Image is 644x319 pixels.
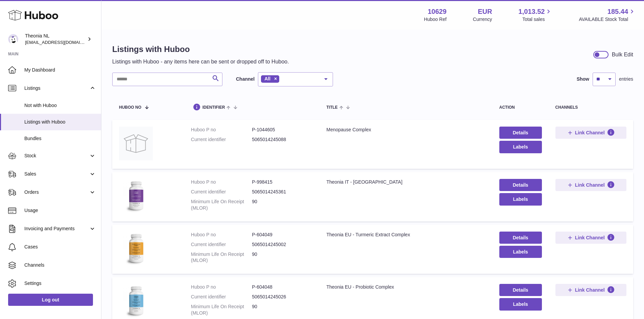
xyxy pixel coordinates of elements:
[499,127,542,139] a: Details
[612,51,633,58] div: Bulk Edit
[252,179,313,185] dd: P-998415
[25,39,99,45] span: [EMAIL_ADDRESS][DOMAIN_NAME]
[252,232,313,238] dd: P-604049
[8,294,93,306] a: Log out
[119,284,153,318] img: Theonia EU - Probiotic Complex
[24,171,89,177] span: Sales
[252,303,313,316] dd: 90
[24,280,96,287] span: Settings
[473,16,492,23] div: Currency
[519,7,545,16] span: 1,013.52
[555,179,626,191] button: Link Channel
[119,127,153,160] img: Menopause Complex
[522,16,552,23] span: Total sales
[191,294,252,300] dt: Current identifier
[236,76,255,82] label: Channel
[252,241,313,248] dd: 5065014245002
[499,246,542,258] button: Labels
[24,225,89,232] span: Invoicing and Payments
[575,182,605,188] span: Link Channel
[424,16,447,23] div: Huboo Ref
[24,85,89,91] span: Listings
[555,284,626,296] button: Link Channel
[579,16,636,23] span: AVAILABLE Stock Total
[499,105,542,110] div: action
[619,76,633,82] span: entries
[499,179,542,191] a: Details
[519,7,553,23] a: 1,013.52 Total sales
[252,127,313,133] dd: P-1044605
[252,189,313,195] dd: 5065014245361
[252,251,313,264] dd: 90
[24,135,96,142] span: Bundles
[264,76,270,81] span: All
[112,44,289,55] h1: Listings with Huboo
[191,127,252,133] dt: Huboo P no
[24,244,96,250] span: Cases
[24,262,96,268] span: Channels
[575,235,605,241] span: Link Channel
[24,189,89,195] span: Orders
[478,7,492,16] strong: EUR
[577,76,589,82] label: Show
[24,67,96,73] span: My Dashboard
[326,179,485,185] div: Theonia IT - [GEOGRAPHIC_DATA]
[119,179,153,213] img: Theonia IT - Collagen Complex
[499,298,542,310] button: Labels
[575,287,605,293] span: Link Channel
[575,130,605,136] span: Link Channel
[191,303,252,316] dt: Minimum Life On Receipt (MLOR)
[499,141,542,153] button: Labels
[191,136,252,143] dt: Current identifier
[112,58,289,65] p: Listings with Huboo - any items here can be sent or dropped off to Huboo.
[191,198,252,211] dt: Minimum Life On Receipt (MLOR)
[119,232,153,265] img: Theonia EU - Turmeric Extract Complex
[499,284,542,296] a: Details
[428,7,447,16] strong: 10629
[119,105,141,110] span: Huboo no
[499,232,542,244] a: Details
[8,34,18,44] img: internalAdmin-10629@internal.huboo.com
[191,232,252,238] dt: Huboo P no
[326,127,485,133] div: Menopause Complex
[252,136,313,143] dd: 5065014245088
[555,127,626,139] button: Link Channel
[202,105,225,110] span: identifier
[499,193,542,205] button: Labels
[252,198,313,211] dd: 90
[191,241,252,248] dt: Current identifier
[24,153,89,159] span: Stock
[607,7,628,16] span: 185.44
[191,284,252,290] dt: Huboo P no
[252,294,313,300] dd: 5065014245026
[191,251,252,264] dt: Minimum Life On Receipt (MLOR)
[579,7,636,23] a: 185.44 AVAILABLE Stock Total
[326,284,485,290] div: Theonia EU - Probiotic Complex
[191,189,252,195] dt: Current identifier
[24,102,96,109] span: Not with Huboo
[326,105,337,110] span: title
[555,105,626,110] div: channels
[24,207,96,214] span: Usage
[326,232,485,238] div: Theonia EU - Turmeric Extract Complex
[252,284,313,290] dd: P-604048
[555,232,626,244] button: Link Channel
[24,119,96,125] span: Listings with Huboo
[191,179,252,185] dt: Huboo P no
[25,33,86,46] div: Theonia NL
